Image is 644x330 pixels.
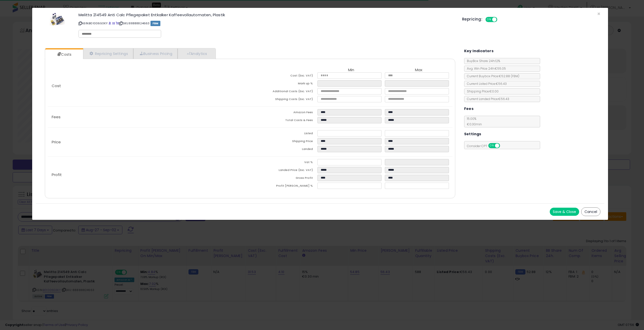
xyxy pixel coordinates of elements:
p: Fees [48,115,250,119]
th: Min [317,68,385,72]
td: Cost (Exc. VAT) [250,72,317,80]
button: Cancel [581,207,600,216]
span: FBM [150,21,161,26]
td: Total Costs & Fees [250,117,317,125]
span: 15.00 % [464,117,482,126]
span: ON [486,17,492,22]
h5: Fees [464,106,474,112]
span: OFF [499,144,507,148]
img: 41m+68cQeFL._SL60_.jpg [50,13,65,26]
a: Repricing Settings [83,48,133,59]
p: Profit [48,173,250,177]
a: BuyBox page [108,21,111,25]
p: Price [48,140,250,144]
h5: Key Indicators [464,48,494,54]
td: Additional Costs (Exc. VAT) [250,88,317,96]
td: Amazon Fees [250,109,317,117]
span: OFF [497,17,505,22]
span: BuyBox Share 24h: 12% [464,59,500,63]
span: × [597,10,600,17]
th: Max [385,68,452,72]
h5: Repricing: [462,17,482,21]
td: Shipping Price [250,138,317,146]
td: Listed [250,130,317,138]
td: Landed [250,146,317,154]
span: ( FBM ) [511,74,519,78]
h5: Settings [464,131,481,137]
span: €52.88 [499,74,519,78]
p: ASIN: B01006G3KY | SKU: 88888824663 [79,19,454,27]
span: ON [489,144,495,148]
button: Save & Close [550,208,579,216]
p: Cost [48,84,250,88]
span: Consider CPT: [464,144,507,148]
span: Current Buybox Price: [464,74,519,78]
span: Current Landed Price: €56.43 [464,97,509,101]
span: €0.30 min [464,122,482,126]
a: Business Pricing [133,48,178,59]
h3: Melitta 214549 Anti Calc Pflegepaket Entkalker Kaffeevollautomaten, Plastik [79,13,454,17]
a: Analytics [178,48,215,59]
a: All offer listings [112,21,115,25]
td: Profit [PERSON_NAME] % [250,183,317,190]
td: Gross Profit [250,175,317,183]
td: Mark up % [250,80,317,88]
td: Vat % [250,159,317,167]
td: Shipping Costs (Exc. VAT) [250,96,317,104]
span: Current Listed Price: €56.43 [464,82,507,86]
td: Landed Price (Exc. VAT) [250,167,317,175]
a: Your listing only [116,21,119,25]
span: Shipping Price: €0.00 [464,89,499,93]
span: Avg. Win Price 24h: €55.05 [464,66,506,71]
a: Costs [45,49,83,60]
